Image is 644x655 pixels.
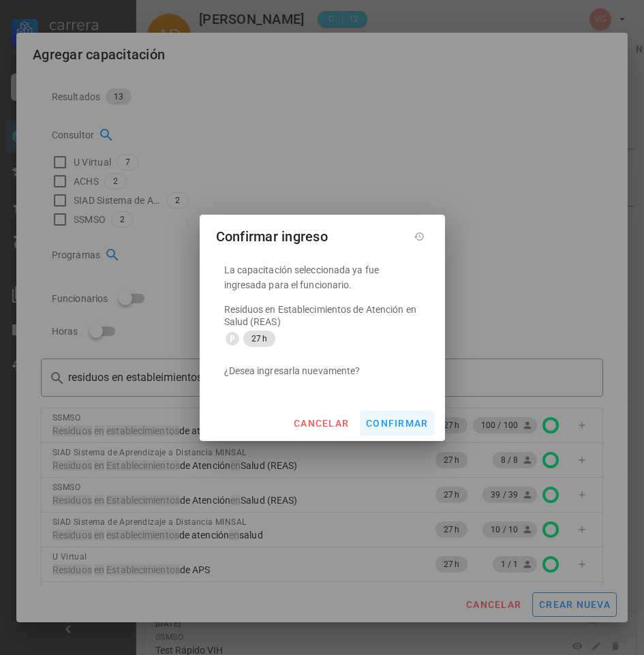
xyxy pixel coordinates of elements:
span: 27 h [251,331,267,347]
div: Residuos en Establecimientos de Atención en Salud (REAS) [224,303,420,328]
p: ¿Desea ingresarla nuevamente? [224,363,420,378]
div: Confirmar ingreso [216,226,328,247]
span: cancelar [293,418,349,429]
button: confirmar [360,411,433,436]
span: confirmar [365,418,428,429]
button: cancelar [288,411,354,436]
p: La capacitación seleccionada ya fue ingresada para el funcionario. [224,262,420,292]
